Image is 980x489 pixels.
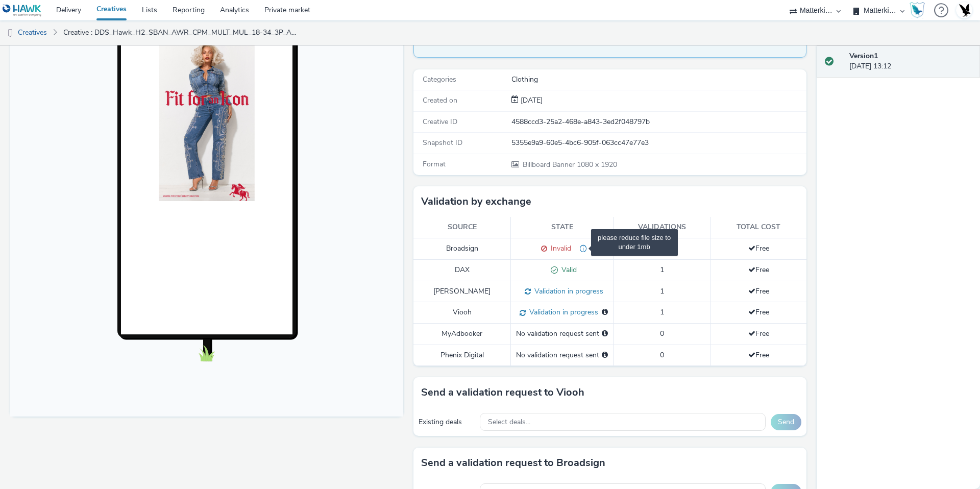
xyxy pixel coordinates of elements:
[660,286,664,296] span: 1
[413,324,511,345] td: MyAdbooker
[413,302,511,324] td: Viooh
[910,2,925,18] img: Hawk Academy
[516,329,608,339] div: No validation request sent
[5,28,15,38] img: dooh
[748,286,769,296] span: Free
[511,117,805,127] div: 4588ccd3-25a2-468e-a843-3ed2f048797b
[571,243,587,254] div: please reduce file size to under 1mb
[660,243,664,253] span: 1
[660,307,664,317] span: 1
[748,307,769,317] span: Free
[558,265,577,275] span: Valid
[710,217,806,238] th: Total cost
[519,95,543,105] span: [DATE]
[614,217,710,238] th: Validations
[748,243,769,253] span: Free
[511,138,805,148] div: 5355e9a9-60e5-4bc6-905f-063cc47e77e3
[423,159,446,169] span: Format
[421,194,531,209] h3: Validation by exchange
[413,259,511,281] td: DAX
[516,350,608,360] div: No validation request sent
[421,385,584,400] h3: Send a validation request to Viooh
[413,345,511,365] td: Phenix Digital
[602,350,608,360] div: Please select a deal below and click on Send to send a validation request to Phenix Digital.
[419,417,475,427] div: Existing deals
[748,329,769,338] span: Free
[3,4,42,17] img: undefined Logo
[423,138,462,148] span: Snapshot ID
[748,350,769,360] span: Free
[957,3,972,18] img: Account UK
[526,307,598,317] span: Validation in progress
[421,455,605,471] h3: Send a validation request to Broadsign
[531,286,603,296] span: Validation in progress
[748,265,769,275] span: Free
[771,414,801,430] button: Send
[58,20,303,45] a: Creative : DDS_Hawk_H2_SBAN_AWR_CPM_MULT_MUL_18-34_3P_ALL_A18-34_PMP_Hawk_CPM_SSD_1x1_NA_NA_Hawk_...
[522,160,617,169] span: 1080 x 1920
[149,32,244,203] img: Advertisement preview
[413,238,511,259] td: Broadsign
[413,281,511,302] td: [PERSON_NAME]
[511,75,805,85] div: Clothing
[423,117,457,127] span: Creative ID
[519,95,543,106] div: Creation 22 August 2025, 13:12
[660,265,664,275] span: 1
[523,160,577,169] span: Billboard Banner
[547,243,571,253] span: Invalid
[660,329,664,338] span: 0
[413,217,511,238] th: Source
[910,2,929,18] a: Hawk Academy
[849,51,878,61] strong: Version 1
[660,350,664,360] span: 0
[488,418,530,427] span: Select deals...
[423,95,457,105] span: Created on
[602,329,608,339] div: Please select a deal below and click on Send to send a validation request to MyAdbooker.
[511,217,614,238] th: State
[423,75,456,84] span: Categories
[849,51,972,72] div: [DATE] 13:12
